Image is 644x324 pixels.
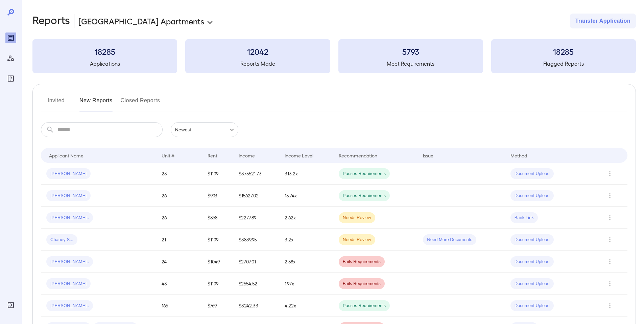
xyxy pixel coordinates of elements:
span: [PERSON_NAME] [46,171,91,177]
h2: Reports [32,14,70,28]
p: [GEOGRAPHIC_DATA] Apartments [78,16,204,26]
h3: 18285 [32,46,177,57]
span: Document Upload [510,303,554,309]
td: $868 [202,207,234,229]
h3: 5793 [338,46,483,57]
td: $15627.02 [233,185,279,207]
button: Invited [41,95,71,111]
h5: Reports Made [185,60,330,68]
td: 24 [156,251,202,273]
span: [PERSON_NAME] [46,193,91,199]
td: $1199 [202,273,234,295]
div: Applicant Name [49,151,84,159]
button: Row Actions [604,256,615,267]
div: FAQ [5,73,16,84]
span: Passes Requirements [339,171,390,177]
span: [PERSON_NAME].. [46,215,93,221]
button: Row Actions [604,190,615,201]
div: Reports [5,33,16,43]
div: Rent [208,151,218,159]
td: 313.2x [279,163,333,185]
h3: 18285 [491,46,636,57]
span: [PERSON_NAME] [46,281,91,287]
td: 165 [156,295,202,317]
span: Document Upload [510,259,554,265]
td: 26 [156,207,202,229]
td: 3.2x [279,229,333,251]
div: Log Out [5,300,16,310]
span: Need More Documents [423,237,476,243]
td: $769 [202,295,234,317]
h5: Meet Requirements [338,60,483,68]
button: Closed Reports [121,95,160,111]
td: 15.74x [279,185,333,207]
span: Document Upload [510,281,554,287]
span: Bank Link [510,215,538,221]
div: Method [510,151,527,159]
td: $375521.73 [233,163,279,185]
td: $3839.95 [233,229,279,251]
td: $3242.33 [233,295,279,317]
td: $993 [202,185,234,207]
span: Document Upload [510,237,554,243]
td: 2.58x [279,251,333,273]
td: 26 [156,185,202,207]
span: [PERSON_NAME].. [46,259,93,265]
div: Newest [171,122,238,137]
div: Issue [423,151,434,159]
td: 23 [156,163,202,185]
span: Document Upload [510,193,554,199]
button: New Reports [79,95,113,111]
td: $2707.01 [233,251,279,273]
span: Fails Requirements [339,259,385,265]
td: 4.22x [279,295,333,317]
h5: Flagged Reports [491,60,636,68]
button: Row Actions [604,212,615,223]
button: Row Actions [604,278,615,289]
button: Row Actions [604,300,615,311]
span: Needs Review [339,215,375,221]
span: Document Upload [510,171,554,177]
td: $2554.52 [233,273,279,295]
td: 1.97x [279,273,333,295]
span: Chaney S... [46,237,77,243]
span: Passes Requirements [339,303,390,309]
td: 43 [156,273,202,295]
button: Transfer Application [570,14,636,28]
div: Unit # [162,151,174,159]
h5: Applications [32,60,177,68]
button: Row Actions [604,234,615,245]
td: 21 [156,229,202,251]
span: Fails Requirements [339,281,385,287]
span: Passes Requirements [339,193,390,199]
span: [PERSON_NAME].. [46,303,93,309]
td: $1199 [202,163,234,185]
span: Needs Review [339,237,375,243]
td: $1049 [202,251,234,273]
td: $1199 [202,229,234,251]
h3: 12042 [185,46,330,57]
button: Row Actions [604,168,615,179]
td: 2.62x [279,207,333,229]
td: $2277.89 [233,207,279,229]
div: Manage Users [5,53,16,64]
div: Income [239,151,255,159]
div: Recommendation [339,151,377,159]
div: Income Level [285,151,313,159]
summary: 18285Applications12042Reports Made5793Meet Requirements18285Flagged Reports [32,39,636,73]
